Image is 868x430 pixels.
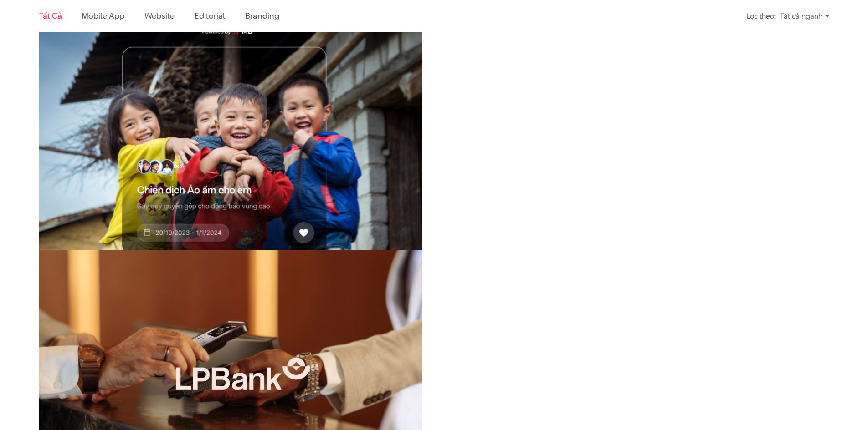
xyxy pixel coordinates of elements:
a: Website [144,10,175,21]
a: Mobile app [82,10,124,21]
div: Lọc theo: [747,8,776,24]
a: Editorial [195,10,225,21]
div: Tất cả ngành [780,8,829,24]
a: Branding [245,10,279,21]
a: Tất cả [39,10,62,21]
